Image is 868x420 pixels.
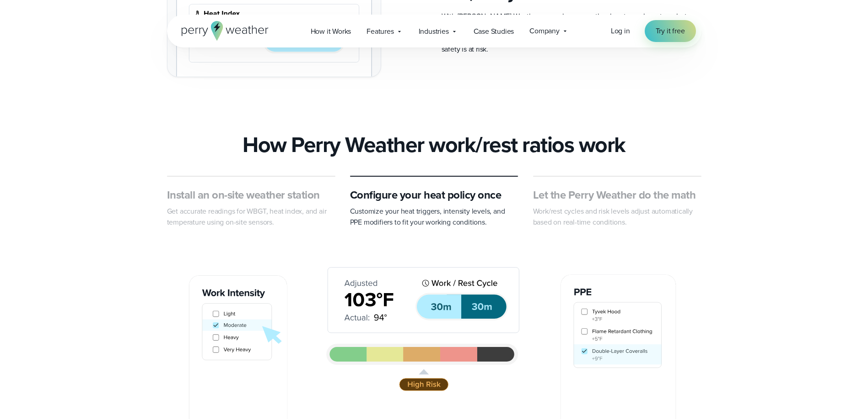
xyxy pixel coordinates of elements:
a: How it Works [303,22,359,41]
a: Case Studies [466,22,522,41]
h3: Install an on-site weather station [167,188,335,202]
span: How it Works [311,26,351,37]
span: Company [529,26,560,37]
a: Log in [611,26,630,37]
span: Industries [419,26,449,37]
span: Features [367,26,394,37]
h2: How Perry Weather work/rest ratios work [243,132,625,157]
p: Get accurate readings for WBGT, heat index, and air temperature using on-site sensors. [167,206,335,228]
h3: Configure your heat policy once [350,188,518,202]
img: 02_slide_HS_V2.svg [167,239,701,419]
span: Log in [611,26,630,36]
h3: Let the Perry Weather do the math [533,188,701,202]
span: With [PERSON_NAME] Weather, crews know exactly when to work, rest, or shut down. By accounting fo... [442,11,689,54]
span: Try it free [656,26,685,37]
span: Work/rest cycles and risk levels adjust automatically based on real-time conditions. [533,206,693,227]
p: Customize your heat triggers, intensity levels, and PPE modifiers to fit your working conditions. [350,206,518,228]
span: Case Studies [474,26,514,37]
a: Try it free [645,20,696,42]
